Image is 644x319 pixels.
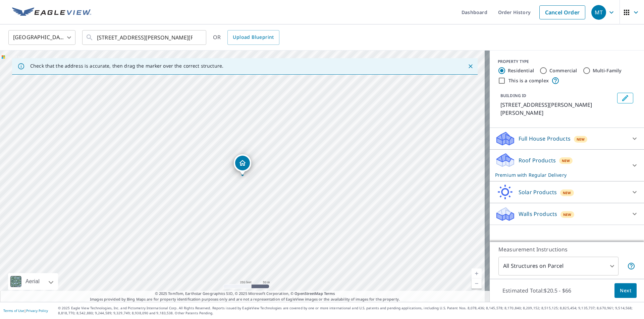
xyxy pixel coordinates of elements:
[498,59,636,65] div: PROPERTY TYPE
[563,212,572,217] span: New
[155,291,335,297] span: © 2025 TomTom, Earthstar Geographics SIO, © 2025 Microsoft Corporation, ©
[591,5,606,20] div: MT
[97,28,193,47] input: Search by address or latitude-longitude
[495,206,639,222] div: Walls ProductsNew
[498,257,619,275] div: All Structures on Parcel
[519,188,557,196] p: Solar Products
[519,210,557,218] p: Walls Products
[3,309,48,313] p: |
[233,33,274,42] span: Upload Blueprint
[213,30,279,45] div: OR
[3,308,24,313] a: Terms of Use
[495,152,639,178] div: Roof ProductsNewPremium with Regular Delivery
[227,30,279,45] a: Upload Blueprint
[519,135,571,143] p: Full House Products
[12,7,91,17] img: EV Logo
[472,278,482,289] a: Current Level 17, Zoom Out
[508,77,549,84] label: This is a complex
[497,283,577,298] p: Estimated Total: $20.5 - $66
[500,101,614,117] p: [STREET_ADDRESS][PERSON_NAME][PERSON_NAME]
[549,67,577,74] label: Commercial
[614,283,637,298] button: Next
[30,63,223,69] p: Check that the address is accurate, then drag the marker over the correct structure.
[508,67,534,74] label: Residential
[234,154,251,175] div: Dropped pin, building 1, Residential property, 8326 Marye Rd Partlow, VA 22534
[562,158,570,163] span: New
[23,273,42,290] div: Aerial
[495,171,627,178] p: Premium with Regular Delivery
[26,308,48,313] a: Privacy Policy
[466,62,475,71] button: Close
[539,5,585,19] a: Cancel Order
[324,291,335,296] a: Terms
[577,137,585,142] span: New
[8,28,75,47] div: [GEOGRAPHIC_DATA]
[294,291,323,296] a: OpenStreetMap
[617,93,633,103] button: Edit building 1
[472,268,482,278] a: Current Level 17, Zoom In
[498,245,635,253] p: Measurement Instructions
[563,190,571,195] span: New
[593,67,622,74] label: Multi-Family
[620,287,631,295] span: Next
[58,306,641,316] p: © 2025 Eagle View Technologies, Inc. and Pictometry International Corp. All Rights Reserved. Repo...
[495,184,639,200] div: Solar ProductsNew
[519,156,556,164] p: Roof Products
[495,131,639,147] div: Full House ProductsNew
[8,273,58,290] div: Aerial
[500,93,526,98] p: BUILDING ID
